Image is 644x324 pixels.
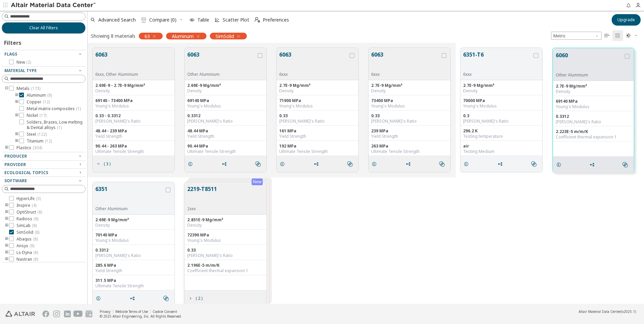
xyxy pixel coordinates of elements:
button: Ecological Topics [2,169,86,177]
div: Ultimate Tensile Strength [371,149,448,154]
div: 0.33 [187,248,264,253]
button: ( 2 ) [185,292,205,305]
div: 2.7E-9 Mg/mm³ [279,83,356,88]
button: Details [277,157,291,171]
div: 0.33 [279,113,356,119]
div: 2.7E-9 Mg/mm³ [371,83,448,88]
div: [PERSON_NAME]'s Ratio [556,119,631,125]
div: Young's Modulus [187,103,264,109]
span: New [17,60,31,65]
span: SimLab [17,223,37,228]
span: ( 2 ) [196,296,202,300]
div: Other Aluminium [95,206,164,212]
div: Ultimate Tensile Strength [279,149,356,154]
span: Material Type [4,68,37,73]
div: 73400 MPa [371,98,448,103]
div: 296.2 K [463,128,540,134]
div: Testing temperature [463,134,540,139]
div: 239 MPa [371,128,448,134]
div: 6xxx [371,72,440,77]
div: 2.196E-5 m/m/K [187,263,264,268]
span: 63 [144,33,150,39]
div: Yield Strength [187,134,264,139]
button: Theme [623,30,641,41]
span: ( 3 ) [36,196,41,201]
div: 69140 MPa [187,98,264,103]
span: Copper [27,99,50,105]
div: Coefficient thermal expansion 1 [187,268,264,273]
div: [PERSON_NAME]'s Ratio [187,253,264,258]
div: (v2025.1) [579,309,636,314]
button: Share [219,157,233,171]
button: Details [368,157,383,171]
span: Ecological Topics [4,170,48,175]
span: Inspire [17,203,36,208]
div: Ultimate Tensile Strength [95,149,172,154]
div: Density [279,88,356,94]
span: SimSolid [216,33,234,39]
span: Clear All Filters [29,25,58,31]
a: Privacy [100,309,110,314]
i:  [604,33,610,38]
button: Share [494,157,509,171]
div: Density [556,89,631,94]
i: toogle group [4,223,9,228]
span: ( 8 ) [33,256,38,262]
div: Ultimate Tensile Strength [187,149,264,154]
span: ( 8 ) [33,250,38,255]
div: Other Aluminium [556,72,623,78]
div: Yield Strength [371,134,448,139]
i: toogle group [4,145,9,151]
button: Details [553,158,567,171]
div: [PERSON_NAME]'s Ratio [95,119,172,124]
i: toogle group [4,216,9,222]
i: toogle group [4,209,9,215]
div: 90.44 MPa [187,143,264,149]
div: 2.7E-9 Mg/mm³ [463,83,540,88]
div: 2.69E-9 Mg/mm³ [95,217,172,223]
i: toogle group [4,257,9,262]
div: 263 MPa [371,143,448,149]
span: Ansys [17,243,34,249]
div: Density [371,88,448,94]
div: 69140 MPa [556,99,631,104]
button: Software [2,177,86,185]
button: Similar search [160,292,174,305]
i: toogle group [4,236,9,242]
span: Aluminum [172,33,194,39]
button: Material Type [2,67,86,75]
div: 0.33 [371,113,448,119]
div: Yield Strength [95,134,172,139]
span: ( 4 ) [32,202,36,208]
button: Similar search [436,157,450,171]
div: Other Aluminium [187,72,256,77]
i:  [255,161,261,167]
button: Table View [602,30,612,41]
div: Filters [2,34,25,50]
div: [PERSON_NAME]'s Ratio [187,119,264,124]
div: Density [187,223,264,228]
button: ( 3 ) [93,157,114,171]
div: New [252,179,263,185]
div: Density [95,88,172,94]
span: ( 1 ) [76,106,81,111]
div: 0.3312 [95,248,172,253]
div: 48.44 MPa [187,128,264,134]
i: toogle group [14,138,19,144]
i: toogle group [4,250,9,255]
div: 70140 MPa [95,232,172,238]
span: Table [197,18,209,22]
i:  [626,33,631,38]
button: Tile View [612,30,623,41]
span: ( 8 ) [33,236,38,242]
div: Unit System [551,32,602,40]
img: Altair Material Data Center [11,2,97,9]
i:  [439,161,445,167]
span: Metal matrix composites [27,106,81,111]
div: 69140 - 73400 MPa [95,98,172,103]
button: 6063 [187,51,256,72]
span: ( 304 ) [33,145,42,151]
span: Flags [4,51,17,57]
span: ( 8 ) [32,223,37,228]
span: Nickel [27,113,46,118]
